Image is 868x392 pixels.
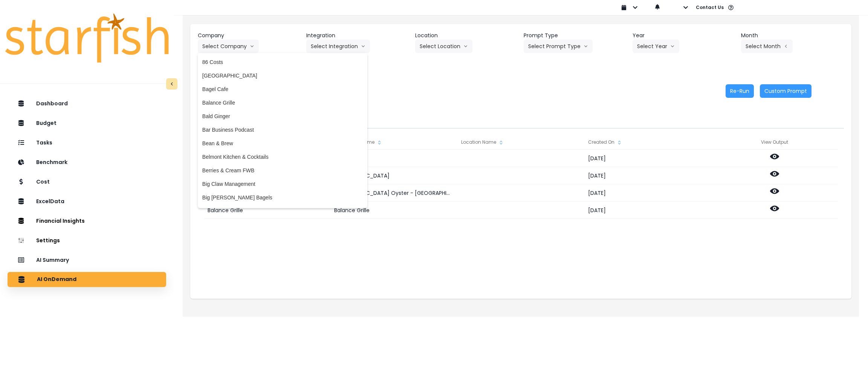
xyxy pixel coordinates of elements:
div: Bolay [330,150,457,167]
span: Big [PERSON_NAME] Bagels [202,194,363,201]
button: ExcelData [8,194,166,209]
div: [DATE] [584,150,711,167]
svg: sort [376,140,382,146]
div: Created On [584,135,711,150]
button: Tasks [8,135,166,150]
p: Dashboard [36,100,68,107]
button: Benchmark [8,155,166,170]
span: [GEOGRAPHIC_DATA] [202,72,363,79]
button: Dashboard [8,96,166,111]
svg: arrow down line [584,43,588,50]
div: View Output [711,135,838,150]
div: [DATE] [584,184,711,202]
p: Tasks [36,140,52,146]
p: Cost [36,179,50,185]
button: Select Integrationarrow down line [306,40,370,53]
button: Select Locationarrow down line [415,40,472,53]
div: [GEOGRAPHIC_DATA] Oyster - [GEOGRAPHIC_DATA] [330,184,457,202]
span: Big Claw Management [202,180,363,188]
header: Company [198,32,301,40]
svg: arrow down line [361,43,365,50]
span: Bald Ginger [202,112,363,120]
button: Re-Run [726,84,754,98]
button: Select Companyarrow down line [198,40,259,53]
button: Financial Insights [8,213,166,228]
span: Bar Business Podcast [202,126,363,134]
span: Balance Grille [202,99,363,106]
button: Select Prompt Typearrow down line [524,40,593,53]
button: Select Yeararrow down line [633,40,679,53]
button: Select Montharrow left line [741,40,793,53]
div: Balance Grille [204,202,330,219]
ul: Select Companyarrow down line [198,53,367,208]
header: Integration [306,32,409,40]
button: Custom Prompt [760,84,811,98]
header: Month [741,32,844,40]
header: Prompt Type [524,32,627,40]
p: ExcelData [36,198,64,205]
button: AI Summary [8,252,166,267]
svg: arrow down line [670,43,675,50]
div: [DATE] [584,167,711,184]
header: Year [633,32,735,40]
p: Budget [36,120,57,126]
span: Bean & Brew [202,140,363,147]
p: AI OnDemand [37,276,76,283]
p: Benchmark [36,159,67,166]
span: Belmont Kitchen & Cocktails [202,153,363,161]
button: Cost [8,174,166,189]
button: Budget [8,115,166,131]
svg: sort [616,140,622,146]
svg: arrow down line [463,43,468,50]
div: [GEOGRAPHIC_DATA] [330,167,457,184]
svg: sort [498,140,504,146]
span: 86 Costs [202,58,363,66]
span: Bagel Cafe [202,85,363,93]
svg: arrow down line [250,43,254,50]
button: Settings [8,233,166,248]
header: Location [415,32,518,40]
svg: arrow left line [784,43,788,50]
div: [DATE] [584,202,711,219]
div: Integration Name [330,135,457,150]
div: Balance Grille [330,202,457,219]
p: AI Summary [36,257,69,263]
button: AI OnDemand [8,272,166,287]
span: Berries & Cream FWB [202,167,363,174]
div: Location Name [457,135,584,150]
